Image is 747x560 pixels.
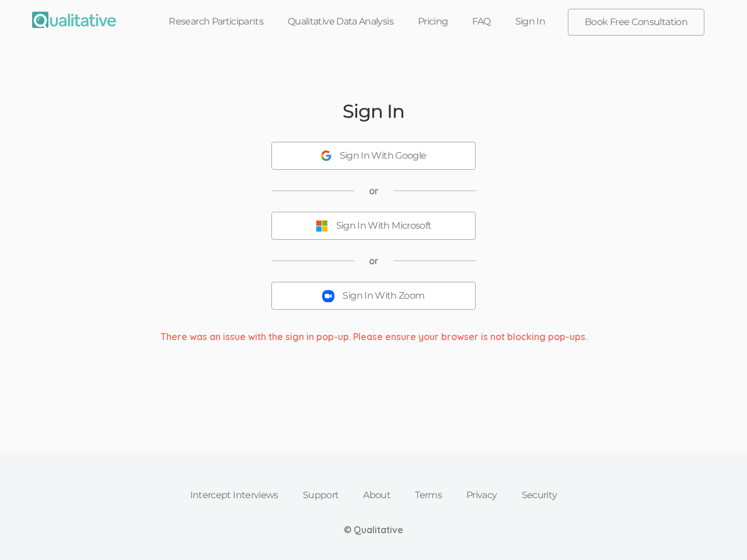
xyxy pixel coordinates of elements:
div: Sign In With Microsoft [336,219,432,233]
img: Sign In With Google [321,150,331,161]
a: Book Free Consultation [568,9,704,35]
a: Research Participants [156,9,275,34]
div: Sign In With Google [340,149,427,163]
a: Security [509,482,570,508]
button: Sign In With Google [271,142,476,170]
iframe: Chat Widget [689,504,747,560]
a: Intercept Interviews [178,482,291,508]
img: Sign In With Zoom [322,290,334,302]
div: There was an issue with the sign in pop-up. Please ensure your browser is not blocking pop-ups. [152,330,596,344]
a: Sign In [503,9,558,34]
span: or [369,254,379,268]
div: Sign In With Zoom [343,289,424,303]
a: Privacy [454,482,509,508]
a: FAQ [460,9,502,34]
h2: Sign In [343,101,404,121]
a: Qualitative Data Analysis [275,9,406,34]
a: Pricing [406,9,460,34]
img: Qualitative [32,12,116,28]
button: Sign In With Microsoft [271,212,476,240]
button: Sign In With Zoom [271,282,476,310]
a: About [351,482,403,508]
a: Terms [403,482,454,508]
img: Sign In With Microsoft [316,220,328,232]
a: Support [291,482,351,508]
span: or [369,184,379,198]
div: © Qualitative [344,523,403,537]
